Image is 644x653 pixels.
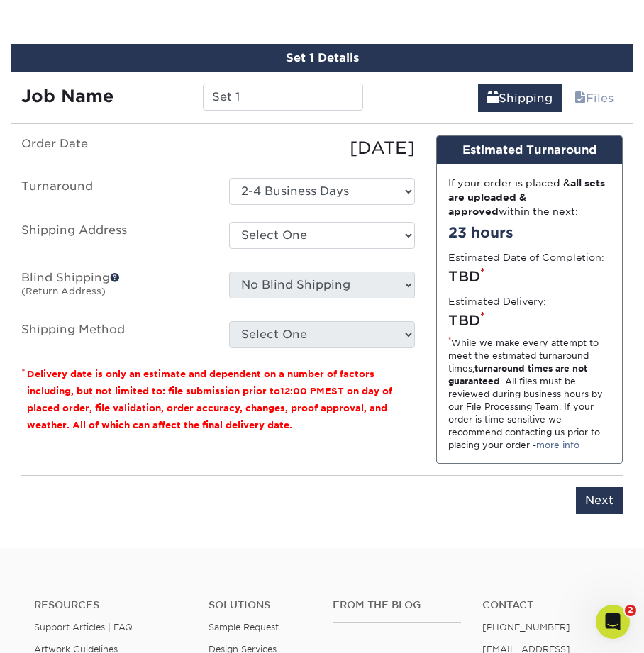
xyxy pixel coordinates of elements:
strong: Job Name [21,86,113,106]
small: (Return Address) [21,286,106,296]
span: 2 [625,605,636,616]
label: Shipping Method [11,321,218,348]
a: Shipping [478,84,562,112]
a: Files [565,84,623,112]
label: Estimated Date of Completion: [448,250,604,264]
div: If your order is placed & within the next: [448,176,611,219]
small: Delivery date is only an estimate and dependent on a number of factors including, but not limited... [27,369,392,430]
a: more info [536,440,579,450]
div: [DATE] [218,135,426,161]
div: While we make every attempt to meet the estimated turnaround times; . All files must be reviewed ... [448,337,611,452]
strong: turnaround times are not guaranteed [448,363,587,386]
label: Shipping Address [11,222,218,255]
a: Contact [482,599,611,611]
strong: all sets are uploaded & approved [448,177,605,218]
h4: From the Blog [333,599,461,611]
div: 23 hours [448,222,611,243]
iframe: Intercom live chat [596,605,630,639]
label: Order Date [11,135,218,161]
div: Set 1 Details [11,44,633,72]
h4: Solutions [209,599,311,611]
div: Estimated Turnaround [437,136,622,164]
div: TBD [448,310,611,331]
span: 12:00 PM [280,386,325,396]
input: Enter a job name [203,84,363,111]
a: Sample Request [209,622,279,632]
label: Turnaround [11,178,218,205]
input: Next [576,487,623,514]
label: Estimated Delivery: [448,294,546,308]
a: [PHONE_NUMBER] [482,622,570,632]
h4: Resources [34,599,187,611]
div: TBD [448,266,611,287]
span: shipping [487,91,499,105]
span: files [574,91,586,105]
label: Blind Shipping [11,272,218,304]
